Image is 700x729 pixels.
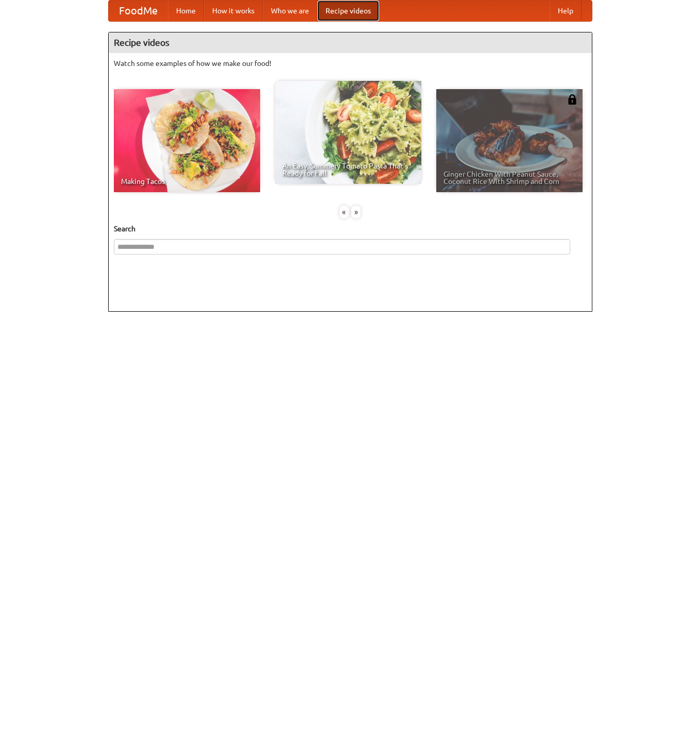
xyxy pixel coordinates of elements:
a: FoodMe [109,1,168,21]
div: « [339,206,349,218]
h5: Search [114,224,587,234]
h4: Recipe videos [109,32,592,53]
a: Making Tacos [114,89,260,192]
div: » [351,206,361,218]
a: Help [550,1,582,21]
a: How it works [204,1,263,21]
a: Who we are [263,1,317,21]
a: Recipe videos [317,1,379,21]
a: An Easy, Summery Tomato Pasta That's Ready for Fall [275,81,421,184]
p: Watch some examples of how we make our food! [114,58,587,69]
span: Making Tacos [121,178,253,185]
img: 483408.png [567,94,577,105]
a: Home [168,1,204,21]
span: An Easy, Summery Tomato Pasta That's Ready for Fall [282,162,414,177]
